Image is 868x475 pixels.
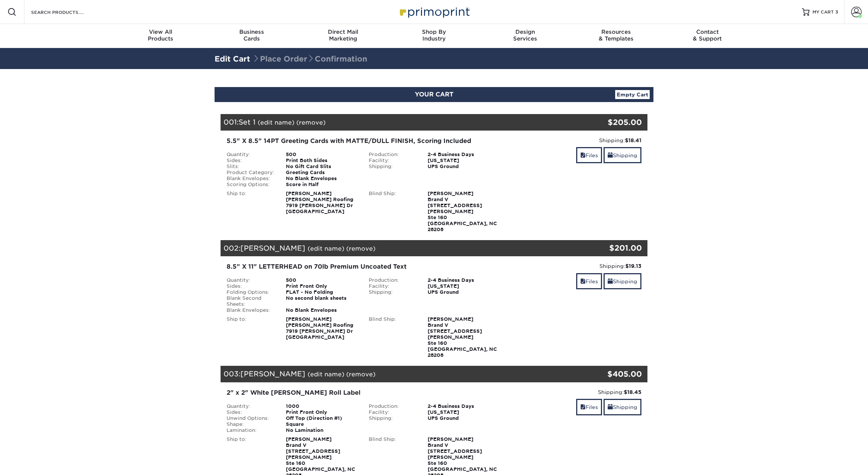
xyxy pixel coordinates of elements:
div: & Templates [571,29,662,42]
div: Shipping: [363,164,422,170]
div: Quantity: [221,277,280,283]
div: 1000 [280,403,363,409]
a: (remove) [346,245,375,252]
div: Blind Ship: [363,191,422,233]
div: Quantity: [221,152,280,158]
a: Shipping [604,273,641,289]
div: Blank Envelopes: [221,307,280,313]
div: 2-4 Business Days [422,152,505,158]
div: $405.00 [576,368,642,380]
span: MY CART [812,9,834,15]
div: Print Front Only [280,409,363,415]
a: Edit Cart [215,54,250,63]
div: Production: [363,277,422,283]
div: $205.00 [576,117,642,128]
div: Facility: [363,283,422,289]
span: shipping [608,152,613,158]
div: Lamination: [221,427,280,433]
div: [US_STATE] [422,158,505,164]
span: shipping [608,404,613,410]
a: DesignServices [479,24,571,48]
div: Unwind Options: [221,415,280,421]
div: No second blank sheets [280,295,363,307]
div: Industry [389,29,480,42]
div: Product Category: [221,170,280,176]
div: & Support [662,29,753,42]
div: Shipping: [363,289,422,295]
input: SEARCH PRODUCTS..... [30,8,104,17]
div: UPS Ground [422,164,505,170]
div: Ship to: [221,316,280,340]
a: (edit name) [258,119,294,126]
div: UPS Ground [422,289,505,295]
div: [US_STATE] [422,283,505,289]
div: Production: [363,403,422,409]
div: Greeting Cards [280,170,363,176]
div: Sides: [221,409,280,415]
span: shipping [608,278,613,284]
div: Blank Envelopes: [221,176,280,182]
span: Place Order Confirmation [252,54,367,63]
div: $201.00 [576,242,642,254]
div: Services [479,29,571,42]
div: Slits: [221,164,280,170]
a: (edit name) [308,245,344,252]
div: No Blank Envelopes [280,176,363,182]
span: Set 1 [239,118,255,126]
a: Shipping [604,147,641,163]
div: Quantity: [221,403,280,409]
div: 2-4 Business Days [422,277,505,283]
strong: $18.41 [625,137,641,143]
div: Shipping: [511,137,641,144]
div: Shape: [221,421,280,427]
div: UPS Ground [422,415,505,421]
a: Empty Cart [615,90,650,99]
strong: [PERSON_NAME] [PERSON_NAME] Roofing 7919 [PERSON_NAME] Dr [GEOGRAPHIC_DATA] [286,316,353,340]
span: Business [206,29,297,35]
div: Shipping: [511,388,641,396]
div: Blind Ship: [363,316,422,358]
span: Direct Mail [297,29,389,35]
img: Primoprint [396,4,472,20]
div: 500 [280,277,363,283]
div: Off Top (Direction #1) [280,415,363,421]
span: files [580,278,586,284]
div: Scoring Options: [221,182,280,188]
a: (edit name) [308,371,344,378]
div: Facility: [363,158,422,164]
a: Shop ByIndustry [389,24,480,48]
strong: $19.13 [625,263,641,269]
div: Production: [363,152,422,158]
div: 003: [221,366,576,382]
div: 5.5" X 8.5" 14PT Greeting Cards with MATTE/DULL FINISH, Scoring Included [227,137,499,146]
div: Square [280,421,363,427]
span: Shop By [389,29,480,35]
div: No Gift Card Slits [280,164,363,170]
span: 3 [835,9,838,15]
span: files [580,152,586,158]
div: Sides: [221,283,280,289]
div: FLAT - No Folding [280,289,363,295]
div: 2-4 Business Days [422,403,505,409]
span: Contact [662,29,753,35]
span: YOUR CART [415,91,454,98]
div: 500 [280,152,363,158]
div: No Lamination [280,427,363,433]
div: Products [115,29,206,42]
a: (remove) [296,119,326,126]
div: Print Both Sides [280,158,363,164]
a: Files [576,273,602,289]
div: Shipping: [511,262,641,270]
div: 2" x 2" White [PERSON_NAME] Roll Label [227,388,499,397]
div: 8.5" X 11" LETTERHEAD on 70lb Premium Uncoated Text [227,262,499,271]
span: files [580,404,586,410]
a: Direct MailMarketing [297,24,389,48]
strong: [PERSON_NAME] Brand V [STREET_ADDRESS][PERSON_NAME] Ste 160 [GEOGRAPHIC_DATA], NC 28208 [428,316,497,358]
div: Ship to: [221,191,280,215]
div: 002: [221,240,576,257]
div: Facility: [363,409,422,415]
a: Contact& Support [662,24,753,48]
div: 001: [221,114,576,131]
strong: [PERSON_NAME] Brand V [STREET_ADDRESS][PERSON_NAME] Ste 160 [GEOGRAPHIC_DATA], NC 28208 [428,191,497,232]
a: Resources& Templates [571,24,662,48]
